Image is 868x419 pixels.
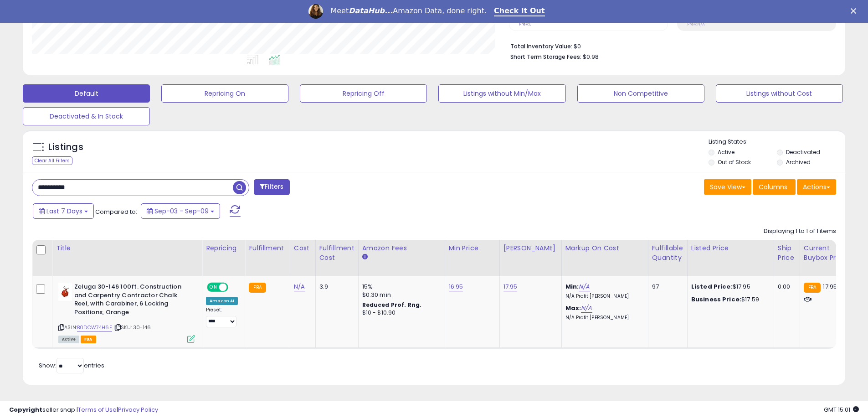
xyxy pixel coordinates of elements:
[81,336,96,343] span: FBA
[362,253,368,261] small: Amazon Fees.
[208,284,219,291] span: ON
[438,84,565,103] button: Listings without Min/Max
[319,243,354,263] div: Fulfillment Cost
[503,243,558,253] div: [PERSON_NAME]
[823,282,837,291] span: 17.95
[249,243,286,253] div: Fulfillment
[330,6,487,16] div: Meet Amazon Data, done right.
[300,84,427,103] button: Repricing Off
[797,179,836,195] button: Actions
[718,158,751,166] label: Out of Stock
[759,182,787,191] span: Columns
[349,6,393,15] i: DataHub...
[308,4,323,19] img: Profile image for Georgie
[48,141,83,154] h5: Listings
[56,243,198,253] div: Title
[319,283,351,291] div: 3.9
[577,84,704,103] button: Non Competitive
[74,283,185,319] b: Zeluga 30-146 100ft. Construction and Carpentry Contractor Chalk Reel, with Carabiner, 6 Locking ...
[206,243,241,253] div: Repricing
[58,336,79,343] span: All listings currently available for purchase on Amazon
[39,361,104,370] span: Show: entries
[161,84,288,103] button: Repricing On
[804,283,821,293] small: FBA
[362,283,438,291] div: 15%
[583,52,599,61] span: $0.98
[786,158,811,166] label: Archived
[510,53,581,61] b: Short Term Storage Fees:
[362,309,438,317] div: $10 - $10.90
[691,282,733,291] b: Listed Price:
[778,283,793,291] div: 0.00
[687,21,705,27] small: Prev: N/A
[362,243,441,253] div: Amazon Fees
[718,148,734,156] label: Active
[23,84,150,103] button: Default
[565,243,644,253] div: Markup on Cost
[824,405,859,414] span: 2025-09-17 15:01 GMT
[154,207,209,216] span: Sep-03 - Sep-09
[113,324,151,331] span: | SKU: 30-146
[206,297,238,305] div: Amazon AI
[565,293,641,300] p: N/A Profit [PERSON_NAME]
[78,405,117,414] a: Terms of Use
[778,243,796,263] div: Ship Price
[503,282,518,291] a: 17.95
[652,283,680,291] div: 97
[716,84,843,103] button: Listings without Cost
[449,282,463,291] a: 16.95
[9,405,42,414] strong: Copyright
[753,179,796,195] button: Columns
[561,240,648,276] th: The percentage added to the cost of goods (COGS) that forms the calculator for Min & Max prices.
[32,156,72,165] div: Clear All Filters
[95,207,137,216] span: Compared to:
[118,405,158,414] a: Privacy Policy
[249,283,266,293] small: FBA
[652,243,683,263] div: Fulfillable Quantity
[58,283,195,342] div: ASIN:
[294,282,305,291] a: N/A
[519,21,532,27] small: Prev: 0
[141,203,220,219] button: Sep-03 - Sep-09
[565,304,581,312] b: Max:
[691,243,770,253] div: Listed Price
[565,315,641,321] p: N/A Profit [PERSON_NAME]
[764,227,836,236] div: Displaying 1 to 1 of 1 items
[565,282,579,291] b: Min:
[709,138,845,146] p: Listing States:
[77,324,112,331] a: B0DCW74H6F
[23,107,150,125] button: Deactivated & In Stock
[510,42,572,50] b: Total Inventory Value:
[579,282,590,291] a: N/A
[804,243,851,263] div: Current Buybox Price
[494,6,545,16] a: Check It Out
[362,291,438,299] div: $0.30 min
[227,284,241,291] span: OFF
[362,301,422,309] b: Reduced Prof. Rng.
[691,295,767,304] div: $17.59
[691,283,767,291] div: $17.95
[510,40,829,51] li: $0
[9,406,158,414] div: seller snap | |
[206,307,238,327] div: Preset:
[46,207,82,216] span: Last 7 Days
[581,304,592,313] a: N/A
[851,8,860,14] div: Close
[58,283,72,301] img: 21q9r27I25L._SL40_.jpg
[449,243,496,253] div: Min Price
[691,295,741,304] b: Business Price:
[254,179,289,195] button: Filters
[704,179,751,195] button: Save View
[33,203,94,219] button: Last 7 Days
[786,148,820,156] label: Deactivated
[294,243,312,253] div: Cost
